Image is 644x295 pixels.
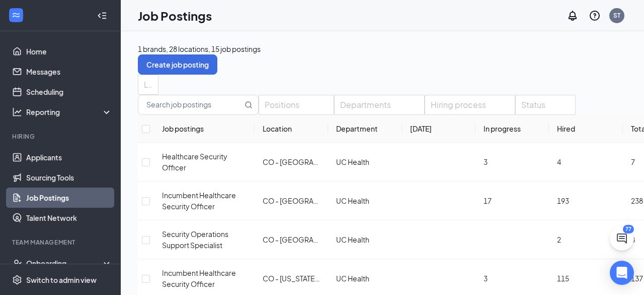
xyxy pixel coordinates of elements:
span: Security Operations Support Specialist [162,229,228,250]
svg: ChatActive [616,232,628,245]
span: 7 [631,157,635,166]
div: Job postings [162,123,247,134]
span: Incumbent Healthcare Security Officer [162,191,236,211]
svg: Collapse [97,11,107,21]
a: Home [26,41,112,62]
td: CO - Aurora [255,143,328,182]
svg: Analysis [12,107,22,117]
span: 2 [557,235,561,244]
span: UC Health [336,235,369,244]
div: Department [336,123,393,134]
h1: Job Postings [138,7,212,24]
svg: MagnifyingGlass [245,101,253,109]
td: UC Health [328,143,401,182]
span: 17 [484,196,492,205]
svg: QuestionInfo [589,10,601,22]
span: 193 [557,196,569,205]
span: 115 [557,274,569,283]
span: CO - [GEOGRAPHIC_DATA] [263,157,353,166]
span: CO - [GEOGRAPHIC_DATA] [263,196,353,205]
td: UC Health [328,220,401,259]
span: 3 [484,274,488,283]
div: Hiring [12,132,110,141]
span: Healthcare Security Officer [162,152,227,172]
td: CO - Aurora [255,182,328,220]
span: UC Health [336,196,369,205]
svg: WorkstreamLogo [11,10,21,20]
div: Reporting [26,107,113,117]
a: Applicants [26,147,112,167]
div: Switch to admin view [26,275,97,285]
svg: Notifications [567,10,579,22]
span: CO - [GEOGRAPHIC_DATA] [263,235,353,244]
div: Location [263,123,320,134]
a: Scheduling [26,82,112,102]
button: ChatActive [610,226,634,251]
svg: UserCheck [12,258,22,268]
div: ST [613,11,620,20]
a: Messages [26,62,112,82]
div: Team Management [12,238,110,247]
span: 4 [557,157,561,166]
th: In progress [475,115,549,143]
span: UC Health [336,274,369,283]
span: 137 [631,274,643,283]
a: Job Postings [26,188,112,208]
th: [DATE] [402,115,475,143]
td: CO - Aurora [255,220,328,259]
div: Onboarding [26,258,104,268]
span: UC Health [336,157,369,166]
svg: Settings [12,275,22,285]
a: Sourcing Tools [26,167,112,188]
div: 77 [623,225,634,233]
input: Search job postings [138,95,243,114]
td: UC Health [328,182,401,220]
span: CO - [US_STATE][GEOGRAPHIC_DATA] [263,274,390,283]
span: 3 [484,157,488,166]
th: Hired [549,115,622,143]
span: 238 [631,196,643,205]
span: Incumbent Healthcare Security Officer [162,268,236,288]
a: Talent Network [26,208,112,228]
div: Open Intercom Messenger [610,261,634,285]
button: Create job posting [138,54,217,75]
